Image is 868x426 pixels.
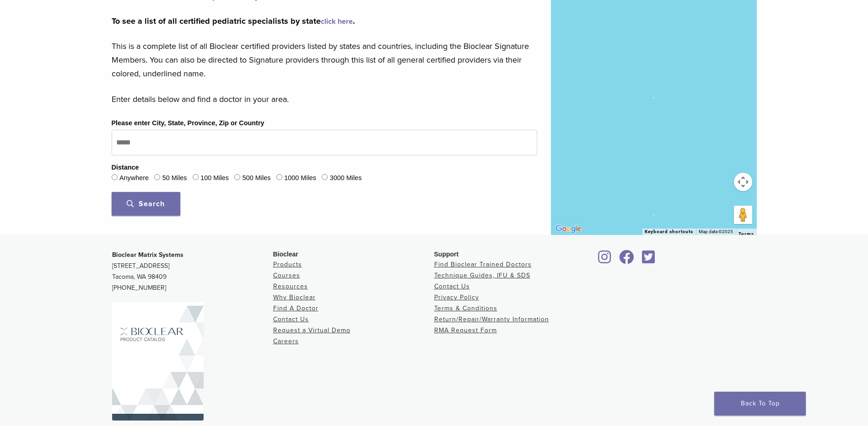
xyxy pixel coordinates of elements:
a: RMA Request Form [434,326,497,334]
a: Terms & Conditions [434,304,497,312]
p: Enter details below and find a doctor in your area. [112,92,537,106]
a: Find A Doctor [273,304,318,312]
button: Search [112,192,180,216]
a: Bioclear [595,256,615,265]
a: Bioclear [639,256,658,265]
a: Open this area in Google Maps (opens a new window) [553,223,583,235]
a: Products [273,261,302,268]
strong: To see a list of all certified pediatric specialists by state . [112,16,355,26]
a: Courses [273,272,300,279]
label: 100 Miles [200,173,229,183]
label: 3000 Miles [330,173,362,183]
label: Please enter City, State, Province, Zip or Country [112,118,264,128]
a: Contact Us [434,282,470,290]
a: Careers [273,337,299,345]
button: Drag Pegman onto the map to open Street View [734,206,752,224]
img: Bioclear [112,302,204,421]
span: Map data ©2025 [699,229,733,234]
span: Search [127,199,165,208]
strong: Bioclear Matrix Systems [112,251,183,259]
button: Keyboard shortcuts [645,229,693,235]
a: Find Bioclear Trained Doctors [434,261,532,268]
button: Map camera controls [734,173,752,191]
span: Bioclear [273,250,298,258]
a: Return/Repair/Warranty Information [434,315,549,323]
a: Technique Guides, IFU & SDS [434,272,530,279]
img: Google [553,223,583,235]
a: Privacy Policy [434,293,479,301]
p: This is a complete list of all Bioclear certified providers listed by states and countries, inclu... [112,39,537,80]
a: Request a Virtual Demo [273,326,350,334]
label: 50 Miles [162,173,187,183]
a: Why Bioclear [273,293,316,301]
a: Contact Us [273,315,309,323]
a: Resources [273,282,308,290]
legend: Distance [112,163,139,173]
a: click here [321,17,353,26]
a: Back To Top [714,392,806,415]
span: Support [434,250,459,258]
label: Anywhere [119,173,149,183]
label: 1000 Miles [284,173,316,183]
a: Bioclear [616,256,637,265]
p: [STREET_ADDRESS] Tacoma, WA 98409 [PHONE_NUMBER] [112,250,273,293]
label: 500 Miles [243,173,271,183]
a: Terms (opens in new tab) [739,231,754,237]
